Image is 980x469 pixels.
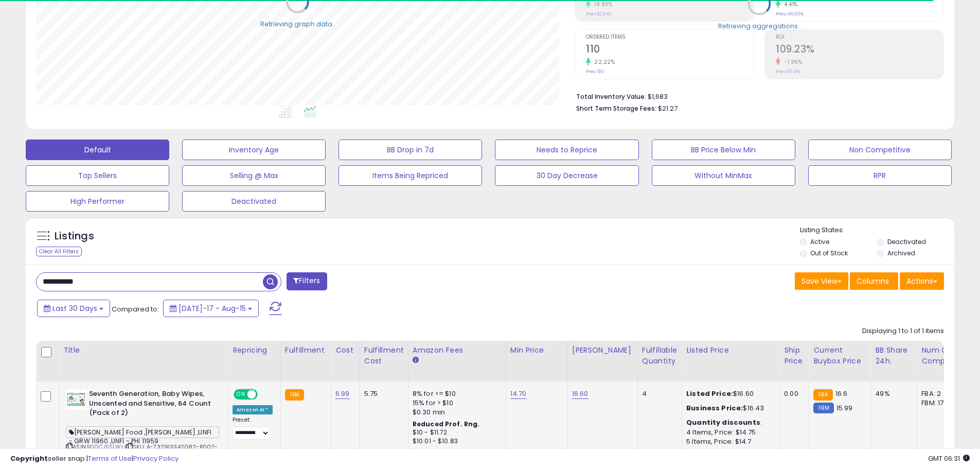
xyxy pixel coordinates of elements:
[510,345,563,356] div: Min Price
[795,272,848,290] button: Save View
[26,165,169,186] button: Top Sellers
[572,345,633,356] div: [PERSON_NAME]
[875,345,913,367] div: BB Share 24h.
[686,403,743,413] b: Business Price:
[686,418,760,427] b: Quantity discounts
[810,249,848,257] label: Out of Stock
[88,454,132,463] a: Terms of Use
[813,389,832,401] small: FBA
[413,398,498,408] div: 15% for > $10
[133,454,179,463] a: Privacy Policy
[10,454,179,464] div: seller snap | |
[89,389,214,421] b: Seventh Generation, Baby Wipes, Unscented and Sensitive, 64 Count (Pack of 2)
[163,300,259,317] button: [DATE]-17 - Aug-15
[642,389,674,398] div: 4
[900,272,944,290] button: Actions
[510,389,527,399] a: 14.70
[179,303,246,314] span: [DATE]-17 - Aug-15
[52,303,97,314] span: Last 30 Days
[495,165,638,186] button: 30 Day Decrease
[233,416,273,440] div: Preset:
[233,405,273,414] div: Amazon AI *
[26,191,169,212] button: High Performer
[235,390,247,399] span: ON
[256,390,273,399] span: OFF
[572,389,589,399] a: 16.60
[686,418,772,427] div: :
[413,420,480,428] b: Reduced Prof. Rng.
[718,21,801,30] div: Retrieving aggregations..
[413,408,498,417] div: $0.30 min
[686,389,733,398] b: Listed Price:
[66,443,218,458] span: | SKU: A-732913342082-P002-3111
[800,225,954,235] p: Listing States:
[850,272,898,290] button: Columns
[413,437,498,446] div: $10.01 - $10.83
[413,428,498,437] div: $10 - $11.72
[37,300,110,317] button: Last 30 Days
[808,140,952,160] button: Non Competitive
[784,345,805,367] div: Ship Price
[36,247,82,256] div: Clear All Filters
[686,404,772,413] div: $16.43
[182,165,326,186] button: Selling @ Max
[686,428,772,437] div: 4 Items, Price: $14.75
[87,443,123,451] a: B00CJ5SLWI
[335,389,350,399] a: 6.99
[287,272,327,290] button: Filters
[652,165,795,186] button: Without MinMax
[260,19,335,28] div: Retrieving graph data..
[642,345,678,367] div: Fulfillable Quantity
[66,389,86,410] img: 51JTDdAqhYL._SL40_.jpg
[887,237,926,246] label: Deactivated
[26,140,169,160] button: Default
[364,389,400,398] div: 5.75
[335,345,355,356] div: Cost
[413,356,419,365] small: Amazon Fees.
[887,249,915,257] label: Archived
[810,237,829,246] label: Active
[364,345,404,367] div: Fulfillment Cost
[928,454,970,463] span: 2025-09-15 06:31 GMT
[813,345,866,367] div: Current Buybox Price
[413,345,502,356] div: Amazon Fees
[921,345,959,367] div: Num of Comp.
[413,389,498,398] div: 8% for <= $10
[686,345,775,356] div: Listed Price
[836,403,853,413] span: 15.99
[835,389,848,398] span: 16.6
[233,345,276,356] div: Repricing
[686,389,772,398] div: $16.60
[338,165,482,186] button: Items Being Repriced
[112,304,159,314] span: Compared to:
[921,389,955,398] div: FBA: 2
[808,165,952,186] button: RPR
[862,326,944,336] div: Displaying 1 to 1 of 1 items
[10,454,48,463] strong: Copyright
[813,403,833,413] small: FBM
[857,276,889,286] span: Columns
[55,229,94,244] h5: Listings
[784,389,801,398] div: 0.00
[921,398,955,408] div: FBM: 17
[285,345,327,356] div: Fulfillment
[875,389,909,398] div: 49%
[285,389,304,401] small: FBA
[495,140,638,160] button: Needs to Reprice
[63,345,224,356] div: Title
[66,426,219,438] span: [PERSON_NAME] Food ,[PERSON_NAME] ,UNFI - GRW 11960 ,UNFI - PHI 11959
[686,437,772,446] div: 5 Items, Price: $14.7
[182,191,326,212] button: Deactivated
[338,140,482,160] button: BB Drop in 7d
[182,140,326,160] button: Inventory Age
[652,140,795,160] button: BB Price Below Min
